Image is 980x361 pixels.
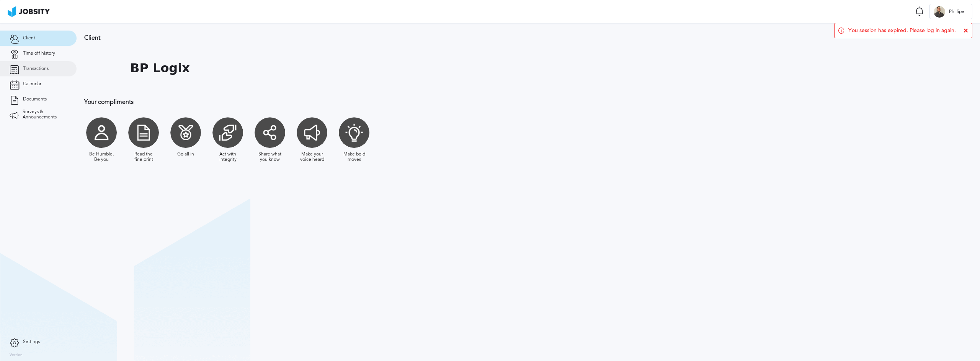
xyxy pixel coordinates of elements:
[23,81,41,87] span: Calendar
[84,99,500,105] h3: Your compliments
[130,152,157,162] div: Read the fine print
[929,4,972,19] button: PPhillipe
[341,152,367,162] div: Make bold moves
[934,6,945,18] div: P
[848,28,956,34] span: You session has expired. Please log in again.
[88,152,115,162] div: Be Humble, Be you
[945,9,968,15] span: Phillipe
[23,109,67,120] span: Surveys & Announcements
[256,152,283,162] div: Share what you know
[23,66,49,71] span: Transactions
[130,61,190,75] h1: BP Logix
[10,353,24,358] label: Version:
[8,6,50,17] img: ab4bad089aa723f57921c736e9817d99.png
[23,36,35,41] span: Client
[84,34,500,41] h3: Client
[23,97,47,102] span: Documents
[23,51,55,56] span: Time off history
[177,152,194,157] div: Go all in
[23,339,40,345] span: Settings
[299,152,325,162] div: Make your voice heard
[214,152,241,162] div: Act with integrity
